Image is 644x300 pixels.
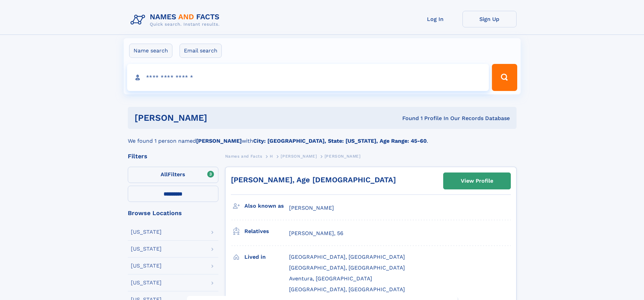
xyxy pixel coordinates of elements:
[231,176,396,184] a: [PERSON_NAME], Age [DEMOGRAPHIC_DATA]
[289,264,405,271] span: [GEOGRAPHIC_DATA], [GEOGRAPHIC_DATA]
[135,114,305,122] h1: [PERSON_NAME]
[180,44,222,58] label: Email search
[161,171,168,178] span: All
[325,154,361,159] span: [PERSON_NAME]
[128,11,225,29] img: Logo Names and Facts
[129,44,172,58] label: Name search
[281,152,317,160] a: [PERSON_NAME]
[289,286,405,293] span: [GEOGRAPHIC_DATA], [GEOGRAPHIC_DATA]
[244,226,289,237] h3: Relatives
[244,200,289,212] h3: Also known as
[128,210,218,216] div: Browse Locations
[128,167,218,183] label: Filters
[131,263,162,269] div: [US_STATE]
[289,205,334,211] span: [PERSON_NAME]
[289,254,405,260] span: [GEOGRAPHIC_DATA], [GEOGRAPHIC_DATA]
[289,230,343,237] a: [PERSON_NAME], 56
[131,246,162,252] div: [US_STATE]
[225,152,262,160] a: Names and Facts
[131,229,162,235] div: [US_STATE]
[444,173,510,189] a: View Profile
[270,152,273,160] a: H
[127,64,489,91] input: search input
[253,138,427,144] b: City: [GEOGRAPHIC_DATA], State: [US_STATE], Age Range: 45-60
[462,11,517,27] a: Sign Up
[281,154,317,159] span: [PERSON_NAME]
[408,11,462,27] a: Log In
[196,138,242,144] b: [PERSON_NAME]
[289,275,372,282] span: Aventura, [GEOGRAPHIC_DATA]
[131,280,162,285] div: [US_STATE]
[492,64,517,91] button: Search Button
[128,129,517,145] div: We found 1 person named with .
[305,115,510,122] div: Found 1 Profile In Our Records Database
[244,251,289,263] h3: Lived in
[128,153,218,159] div: Filters
[461,173,493,189] div: View Profile
[270,154,273,159] span: H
